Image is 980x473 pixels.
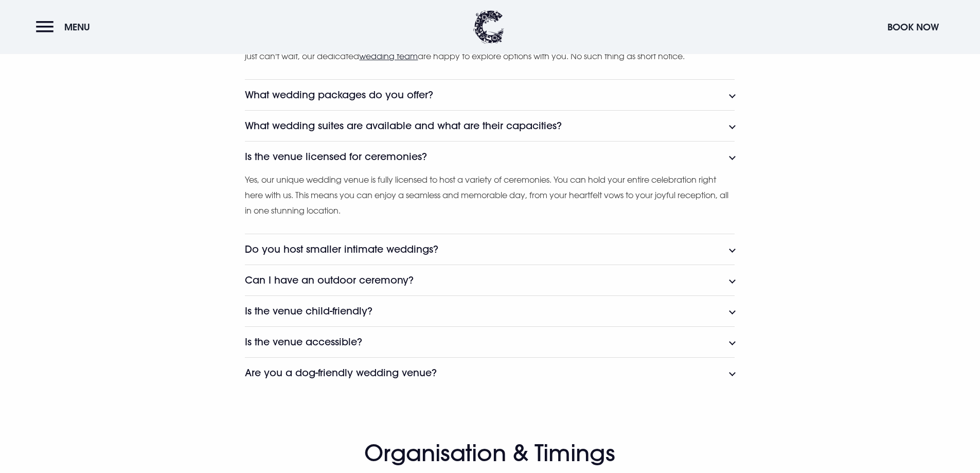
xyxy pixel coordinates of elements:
[245,367,437,379] h3: Are you a dog-friendly wedding venue?
[245,326,735,357] button: Is the venue accessible?
[245,440,735,467] h2: Organisation & Timings
[245,234,735,265] button: Do you host smaller intimate weddings?
[245,79,735,110] button: What wedding packages do you offer?
[245,265,735,295] button: Can I have an outdoor ceremony?
[245,172,735,219] p: Yes, our unique wedding venue is fully licensed to host a variety of ceremonies. You can hold you...
[359,51,418,61] a: wedding team
[245,243,438,255] h3: Do you host smaller intimate weddings?
[245,357,735,388] button: Are you a dog-friendly wedding venue?
[36,16,95,38] button: Menu
[245,89,433,101] h3: What wedding packages do you offer?
[245,305,372,317] h3: Is the venue child-friendly?
[245,274,414,286] h3: Can I have an outdoor ceremony?
[245,336,362,348] h3: Is the venue accessible?
[245,151,427,163] h3: Is the venue licensed for ceremonies?
[245,295,735,326] button: Is the venue child-friendly?
[473,10,504,44] img: Clandeboye Lodge
[245,141,735,172] button: Is the venue licensed for ceremonies?
[64,21,90,33] span: Menu
[882,16,944,38] button: Book Now
[245,110,735,141] button: What wedding suites are available and what are their capacities?
[245,120,562,132] h3: What wedding suites are available and what are their capacities?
